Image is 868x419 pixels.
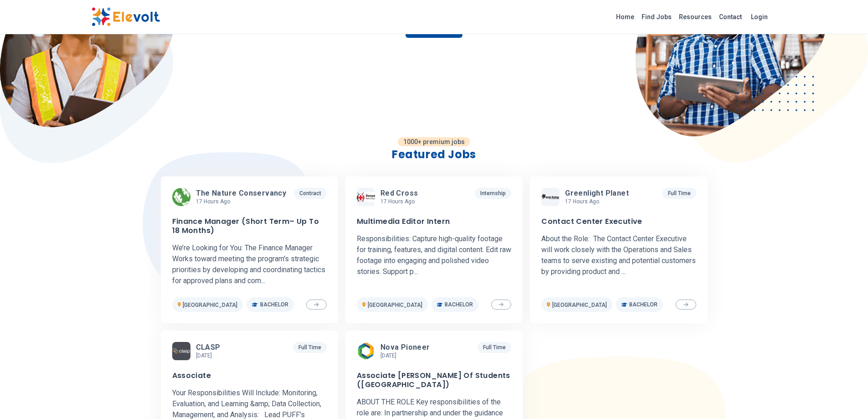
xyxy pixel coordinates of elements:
h3: Associate [PERSON_NAME] Of Students ([GEOGRAPHIC_DATA]) [357,371,511,389]
img: Red cross [357,192,375,202]
span: CLASP [196,343,221,352]
h3: Contact Center Executive [541,217,642,226]
a: Contact [715,10,745,24]
img: CLASP [172,342,190,360]
span: Greenlight Planet [565,189,629,198]
span: [GEOGRAPHIC_DATA] [552,302,607,308]
span: Red cross [380,189,418,198]
p: About the Role: The Contact Center Executive will work closely with the Operations and Sales team... [541,233,696,277]
span: Bachelor [445,301,473,308]
p: 17 hours ago [565,198,632,205]
p: Full Time [478,342,511,353]
iframe: Chat Widget [822,375,868,419]
span: Nova Pioneer [380,343,430,352]
img: Nova Pioneer [357,342,375,360]
h3: Finance Manager (Short Term– Up To 18 Months) [172,217,327,235]
a: Greenlight PlanetGreenlight Planet17 hours agoFull TimeContact Center ExecutiveAbout the Role: Th... [530,176,707,323]
img: Elevolt [92,7,160,26]
a: The Nature ConservancyThe Nature Conservancy17 hours agoContractFinance Manager (Short Term– Up T... [161,176,338,323]
a: Find Jobs [638,10,675,24]
p: [DATE] [380,352,434,359]
span: Bachelor [629,301,657,308]
img: The Nature Conservancy [172,188,190,206]
h3: Multimedia Editor Intern [357,217,450,226]
p: Contract [294,188,327,199]
a: Login [745,8,773,26]
h3: Associate [172,371,211,380]
span: [GEOGRAPHIC_DATA] [183,302,237,308]
span: [GEOGRAPHIC_DATA] [368,302,422,308]
p: We’re Looking for You: The Finance Manager Works toward meeting the program's strategic prioritie... [172,243,327,286]
p: 17 hours ago [196,198,290,205]
span: Bachelor [260,301,288,308]
a: Resources [675,10,715,24]
p: Internship [475,188,511,199]
a: Home [612,10,638,24]
p: Full Time [293,342,327,353]
img: Greenlight Planet [541,194,560,200]
p: Responsibilities: Capture high-quality footage for training, features, and digital content. Edit ... [357,233,511,277]
a: Red crossRed cross17 hours agoInternshipMultimedia Editor InternResponsibilities: Capture high-qu... [345,176,523,323]
p: [DATE] [196,352,224,359]
p: 17 hours ago [380,198,422,205]
span: The Nature Conservancy [196,189,287,198]
p: Full Time [663,188,696,199]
